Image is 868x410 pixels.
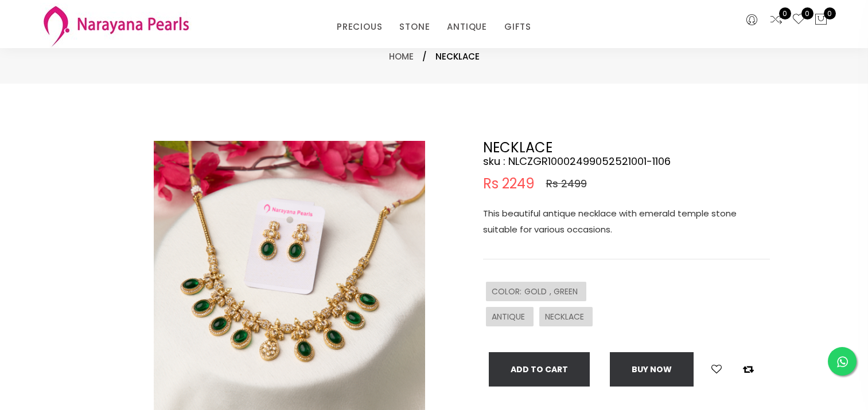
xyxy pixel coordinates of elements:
h2: NECKLACE [483,141,770,155]
a: ANTIQUE [447,18,487,36]
span: Rs 2499 [546,177,587,191]
a: 0 [792,13,805,27]
span: ANTIQUE [492,311,528,322]
button: Add to compare [739,362,757,377]
a: GIFTS [504,18,531,36]
button: Add to wishlist [708,362,725,377]
p: This beautiful antique necklace with emerald temple stone suitable for various occasions. [483,206,770,238]
span: , GREEN [550,286,581,297]
a: STONE [399,18,430,36]
span: GOLD [524,286,550,297]
span: / [422,50,427,64]
a: Home [389,50,414,62]
span: COLOR : [492,286,524,297]
h4: sku : NLCZGR10002499052521001-1106 [483,155,770,168]
span: 0 [779,7,791,19]
a: PRECIOUS [337,18,382,36]
span: 0 [801,7,813,19]
span: NECKLACE [435,50,480,64]
button: Add To Cart [489,352,590,387]
span: 0 [824,7,836,19]
button: 0 [814,13,828,27]
span: Rs 2249 [483,177,535,191]
button: Buy now [610,352,694,387]
a: 0 [769,13,783,27]
span: NECKLACE [545,311,587,322]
